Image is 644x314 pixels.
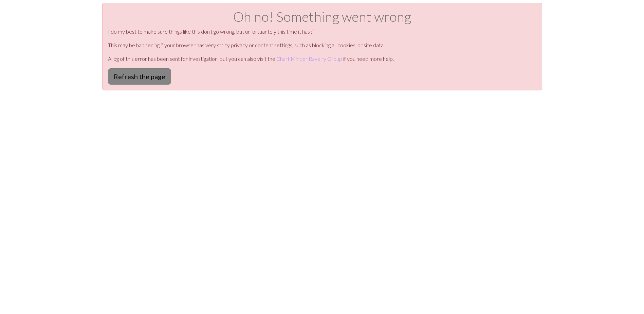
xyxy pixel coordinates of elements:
[108,8,536,25] h1: Oh no! Something went wrong
[108,55,536,63] p: A log of this error has been sent for investigation, but you can also visit the if you need more ...
[276,55,342,62] a: Chart Minder Ravelry Group
[108,41,536,49] p: This may be happening if your browser has very stricy privacy or content settings, such as blocki...
[108,28,536,36] p: I do my best to make sure things like this don't go wrong, but unfortuantely this time it has :(
[108,68,171,85] button: Refresh the page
